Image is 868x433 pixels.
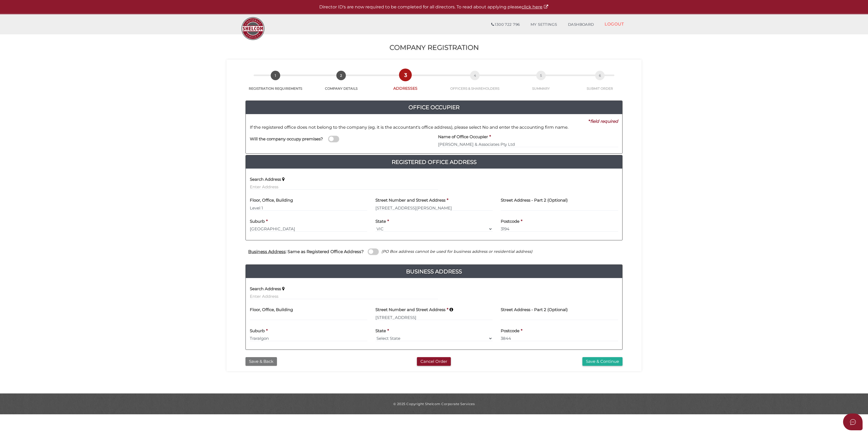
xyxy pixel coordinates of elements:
[250,308,293,312] h4: Floor, Office, Building
[250,184,438,190] input: Enter Address
[381,249,532,254] i: (PO Box address cannot be used for business address or residential address)
[231,402,637,406] div: © 2025 Copyright Shelcom Corporate Services
[599,18,629,30] a: LOGOUT
[246,103,622,112] h4: Office Occupier
[375,308,445,312] h4: Street Number and Street Address
[239,14,267,43] img: Logo
[246,158,622,166] a: Registered Office Address
[595,71,605,80] span: 6
[250,137,323,141] h4: Will the company occupy premises?
[250,124,618,130] p: If the registered office does not belong to the company (eg. it is the accountant's office addres...
[250,329,265,333] h4: Suburb
[245,357,277,366] button: Save & Back
[511,77,572,91] a: 5SUMMARY
[470,71,480,80] span: 4
[246,267,622,276] h4: Business Address
[417,357,451,366] button: Cancel Order
[449,308,453,312] i: Keep typing in your address(including suburb) until it appears
[248,249,286,254] u: Business Address
[271,71,280,80] span: 1
[439,77,511,91] a: 4OFFICERS & SHAREHOLDERS
[311,77,372,91] a: 2COMPANY DETAILS
[486,19,525,30] a: 1300 722 796
[522,4,549,9] a: click here
[375,205,493,211] input: Enter Address
[282,287,285,291] i: Keep typing in your address(including suburb) until it appears
[501,335,618,341] input: Postcode must be exactly 4 digits
[438,135,488,139] h4: Name of Office Occupier
[14,4,854,10] p: Director ID's are now required to be completed for all directors. To read about applying please
[282,177,285,182] i: Keep typing in your address(including suburb) until it appears
[250,219,265,224] h4: Suburb
[248,249,364,254] h4: : Same as Registered Office Address?
[501,308,568,312] h4: Street Address - Part 2 (Optional)
[250,293,438,299] input: Enter Address
[336,71,346,80] span: 2
[250,177,281,182] h4: Search Address
[501,219,519,224] h4: Postcode
[375,198,445,203] h4: Street Number and Street Address
[525,19,563,30] a: MY SETTINGS
[501,198,568,203] h4: Street Address - Part 2 (Optional)
[250,287,281,291] h4: Search Address
[375,329,386,333] h4: State
[375,219,386,224] h4: State
[501,329,519,333] h4: Postcode
[401,70,410,80] span: 3
[572,77,628,91] a: 6SUBMIT ORDER
[563,19,599,30] a: DASHBOARD
[372,76,439,91] a: 3ADDRESSES
[250,198,293,203] h4: Floor, Office, Building
[843,413,863,430] button: Open asap
[582,357,623,366] button: Save & Continue
[536,71,546,80] span: 5
[375,314,493,320] input: Enter Address
[590,119,618,124] i: field required
[501,226,618,232] input: Postcode must be exactly 4 digits
[240,77,311,91] a: 1REGISTRATION REQUIREMENTS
